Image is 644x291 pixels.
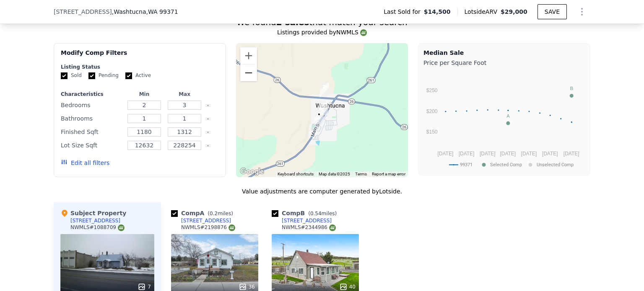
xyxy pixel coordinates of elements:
[240,47,257,64] button: Zoom in
[329,224,336,231] img: NWMLS Logo
[437,151,453,157] text: [DATE]
[339,283,356,291] div: 40
[206,117,210,121] button: Clear
[423,57,585,69] div: Price per Square Foot
[574,3,590,20] button: Show Options
[70,224,125,231] div: NWMLS # 1088709
[305,211,340,216] span: ( miles)
[282,217,332,224] div: [STREET_ADDRESS]
[240,64,257,81] button: Zoom out
[423,49,585,57] div: Median Sale
[500,151,516,157] text: [DATE]
[171,217,231,224] a: [STREET_ADDRESS]
[125,72,132,79] input: Active
[355,172,367,176] a: Terms (opens in new tab)
[125,72,151,79] label: Active
[563,151,579,157] text: [DATE]
[490,162,522,167] text: Selected Comp
[181,217,231,224] div: [STREET_ADDRESS]
[88,72,95,79] input: Pending
[501,8,527,15] span: $29,000
[426,88,438,93] text: $250
[423,69,585,173] svg: A chart.
[310,211,322,216] span: 0.54
[88,72,119,79] label: Pending
[360,29,367,36] img: NWMLS Logo
[238,166,266,177] a: Open this area in Google Maps (opens a new window)
[521,151,537,157] text: [DATE]
[54,8,112,16] span: [STREET_ADDRESS]
[460,162,473,167] text: 99371
[171,209,236,217] div: Comp A
[229,224,235,231] img: NWMLS Logo
[70,217,120,224] div: [STREET_ADDRESS]
[61,49,219,64] div: Modify Comp Filters
[238,166,266,177] img: Google
[166,91,203,98] div: Max
[54,187,590,196] div: Value adjustments are computer generated by Lotside .
[459,151,475,157] text: [DATE]
[61,139,122,151] div: Lot Size Sqft
[320,83,329,97] div: 2024 E Highway 26
[480,151,496,157] text: [DATE]
[61,72,68,79] input: Sold
[204,211,236,216] span: ( miles)
[138,283,151,291] div: 7
[126,91,163,98] div: Min
[542,151,558,157] text: [DATE]
[118,224,125,231] img: NWMLS Logo
[282,224,336,231] div: NWMLS # 2344986
[61,99,122,111] div: Bedrooms
[61,64,219,70] div: Listing Status
[426,129,438,135] text: $150
[272,217,332,224] a: [STREET_ADDRESS]
[372,172,405,176] a: Report a map error
[570,86,573,91] text: B
[210,211,218,216] span: 0.2
[426,108,438,114] text: $200
[61,126,122,138] div: Finished Sqft
[537,162,574,167] text: Unselected Comp
[61,91,122,98] div: Characteristics
[278,171,314,177] button: Keyboard shortcuts
[181,224,235,231] div: NWMLS # 2198876
[112,8,178,16] span: , Washtucna
[61,72,82,79] label: Sold
[54,28,590,36] div: Listings provided by NWMLS
[506,113,510,118] text: A
[206,131,210,134] button: Clear
[424,8,451,16] span: $14,500
[465,8,501,16] span: Lotside ARV
[272,209,340,217] div: Comp B
[60,209,126,217] div: Subject Property
[314,110,324,124] div: 235 S Main St
[146,8,178,15] span: , WA 99371
[61,159,109,167] button: Edit all filters
[61,113,122,124] div: Bathrooms
[538,4,567,19] button: SAVE
[206,144,210,147] button: Clear
[206,104,210,107] button: Clear
[319,101,328,115] div: 170 N Main St
[319,172,350,176] span: Map data ©2025
[239,283,255,291] div: 36
[384,8,424,16] span: Last Sold for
